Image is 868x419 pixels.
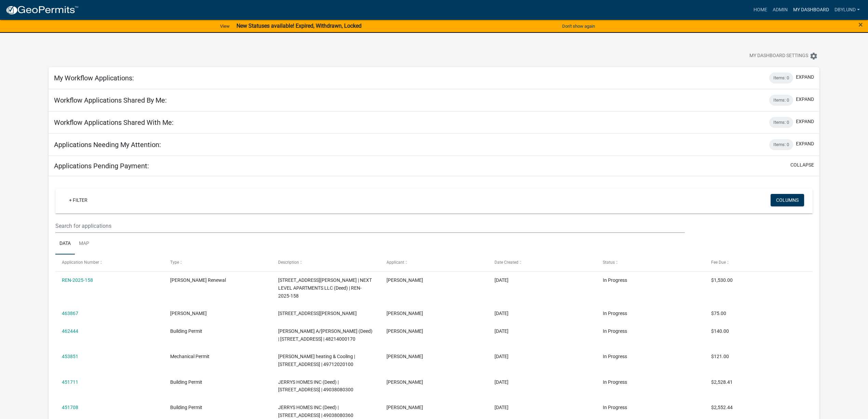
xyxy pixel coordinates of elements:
span: Building Permit [170,328,202,334]
button: expand [796,118,814,125]
a: Map [75,233,93,255]
datatable-header-cell: Type [164,254,272,271]
a: 451711 [62,379,78,385]
i: settings [810,52,818,60]
strong: New Statuses available! Expired, Withdrawn, Locked [236,23,362,29]
h5: Applications Pending Payment: [54,162,149,170]
h5: Applications Needing My Attention: [54,141,161,149]
datatable-header-cell: Date Created [488,254,596,271]
span: Building Permit [170,379,202,385]
datatable-header-cell: Status [596,254,705,271]
span: In Progress [603,277,627,283]
span: 08/18/2025 [494,277,508,283]
button: expand [796,74,814,81]
span: 07/23/2025 [494,354,508,359]
div: Items: 0 [769,139,793,150]
span: $2,528.41 [711,379,733,385]
span: 07/18/2025 [494,379,508,385]
span: In Progress [603,354,627,359]
span: Application Number [62,260,99,265]
span: Bussanmas heating & Cooling | 704 E TRAIL RIDGE PL | 49712020100 [278,354,355,367]
span: 208 S J ST | NEXT LEVEL APARTMENTS LLC (Deed) | REN-2025-158 [278,277,372,299]
span: Fee Due [711,260,726,265]
button: expand [796,140,814,147]
span: JERRYS HOMES INC (Deed) | 504 N 20TH ST | 49038080300 [278,379,353,393]
a: 453851 [62,354,78,359]
span: $75.00 [711,311,726,316]
a: 463867 [62,311,78,316]
span: 07/18/2025 [494,405,508,410]
span: In Progress [603,328,627,334]
span: Rental Registration [170,311,207,316]
a: My Dashboard [790,3,832,16]
span: $1,530.00 [711,277,733,283]
span: 404 E PLAINVIEW AVE | SWANSON, DAMIAN (Deed) | 463867 [278,311,357,316]
span: Status [603,260,615,265]
span: $2,552.44 [711,405,733,410]
span: adam [386,405,423,410]
h5: My Workflow Applications: [54,74,134,82]
span: My Dashboard Settings [749,52,808,60]
a: View [217,21,232,32]
div: Items: 0 [769,117,793,128]
span: Rental Registration Renewal [170,277,226,283]
span: Applicant [386,260,404,265]
a: Home [751,3,770,16]
span: adam [386,379,423,385]
a: dbylund [832,3,863,16]
datatable-header-cell: Application Number [55,254,164,271]
span: In Progress [603,311,627,316]
span: 08/14/2025 [494,311,508,316]
span: JERRYS HOMES INC (Deed) | 503 N 20TH ST | 49038080360 [278,405,353,418]
button: expand [796,96,814,103]
a: REN-2025-158 [62,277,93,283]
input: Search for applications [55,219,685,233]
h5: Workflow Applications Shared By Me: [54,96,167,104]
span: Bill Bussanmas [386,354,423,359]
button: Close [858,21,863,29]
span: In Progress [603,379,627,385]
datatable-header-cell: Description [272,254,380,271]
span: $140.00 [711,328,729,334]
h5: Workflow Applications Shared With Me: [54,118,174,127]
span: Date Created [494,260,518,265]
span: Building Permit [170,405,202,410]
button: Columns [771,194,804,206]
span: Description [278,260,299,265]
span: × [858,20,863,29]
div: Items: 0 [769,73,793,83]
span: Mike Boge [386,277,423,283]
span: Damian J Swanson [386,311,423,316]
a: Admin [770,3,790,16]
div: Items: 0 [769,95,793,106]
button: My Dashboard Settingssettings [744,49,823,63]
span: Mechanical Permit [170,354,209,359]
span: ARCHER, BRANT A/ROBIN (Deed) | 1410 E BOSTON AVE | 48214000170 [278,328,372,342]
span: $121.00 [711,354,729,359]
span: Type [170,260,179,265]
span: Brant Archer [386,328,423,334]
datatable-header-cell: Fee Due [704,254,813,271]
span: In Progress [603,405,627,410]
button: collapse [790,161,814,169]
a: + Filter [64,194,93,206]
a: Data [55,233,75,255]
span: 08/11/2025 [494,328,508,334]
datatable-header-cell: Applicant [380,254,488,271]
button: Don't show again [559,21,598,32]
a: 451708 [62,405,78,410]
a: 462444 [62,328,78,334]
